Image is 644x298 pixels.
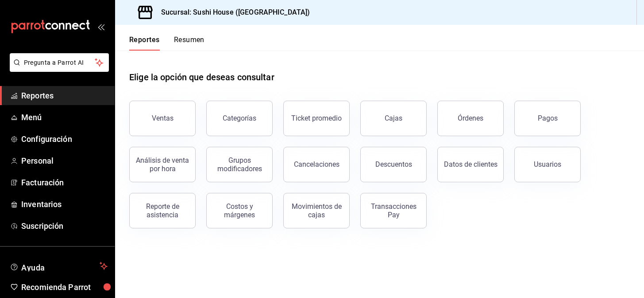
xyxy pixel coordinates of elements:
[360,147,427,182] button: Descuentos
[366,202,421,219] div: Transacciones Pay
[174,35,204,51] button: Resumen
[385,114,402,122] div: Cajas
[129,35,160,51] button: Reportes
[206,147,273,182] button: Grupos modificadores
[129,193,196,228] button: Reporte de asistencia
[97,23,104,30] button: open_drawer_menu
[375,160,412,169] div: Descuentos
[212,202,267,219] div: Costos y márgenes
[21,198,108,210] span: Inventarios
[360,101,427,136] button: Cajas
[21,176,108,188] span: Facturación
[291,114,342,122] div: Ticket promedio
[294,160,339,169] div: Cancelaciones
[24,58,95,67] span: Pregunta a Parrot AI
[223,114,256,122] div: Categorías
[154,7,310,18] h3: Sucursal: Sushi House ([GEOGRAPHIC_DATA])
[538,114,558,122] div: Pagos
[206,193,273,228] button: Costos y márgenes
[6,64,109,74] a: Pregunta a Parrot AI
[289,202,344,219] div: Movimientos de cajas
[10,53,109,72] button: Pregunta a Parrot AI
[152,114,174,122] div: Ventas
[21,133,108,145] span: Configuración
[206,101,273,136] button: Categorías
[437,101,504,136] button: Órdenes
[437,147,504,182] button: Datos de clientes
[458,114,483,122] div: Órdenes
[21,155,108,167] span: Personal
[21,261,96,271] span: Ayuda
[21,90,108,102] span: Reportes
[283,101,350,136] button: Ticket promedio
[21,220,108,232] span: Suscripción
[283,147,350,182] button: Cancelaciones
[135,202,190,219] div: Reporte de asistencia
[129,101,196,136] button: Ventas
[360,193,427,228] button: Transacciones Pay
[514,147,581,182] button: Usuarios
[129,35,204,51] div: navigation tabs
[444,160,497,169] div: Datos de clientes
[21,281,108,293] span: Recomienda Parrot
[129,147,196,182] button: Análisis de venta por hora
[534,160,561,169] div: Usuarios
[283,193,350,228] button: Movimientos de cajas
[129,71,274,84] h1: Elige la opción que deseas consultar
[21,111,108,123] span: Menú
[514,101,581,136] button: Pagos
[212,156,267,173] div: Grupos modificadores
[135,156,190,173] div: Análisis de venta por hora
